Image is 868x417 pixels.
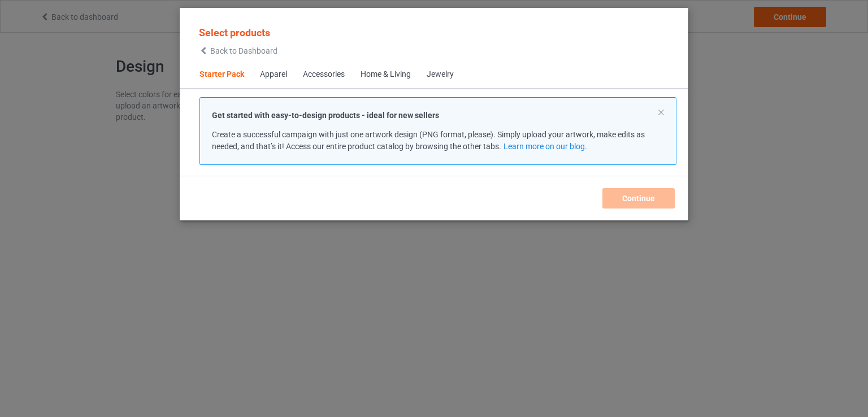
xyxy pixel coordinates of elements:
div: Home & Living [361,69,411,80]
span: Back to Dashboard [210,46,277,55]
span: Starter Pack [192,61,252,88]
span: Select products [199,27,270,38]
div: Jewelry [427,69,454,80]
div: Accessories [303,69,345,80]
a: Learn more on our blog. [504,142,587,151]
span: Create a successful campaign with just one artwork design (PNG format, please). Simply upload you... [212,130,645,151]
div: Apparel [260,69,287,80]
strong: Get started with easy-to-design products - ideal for new sellers [212,111,439,120]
